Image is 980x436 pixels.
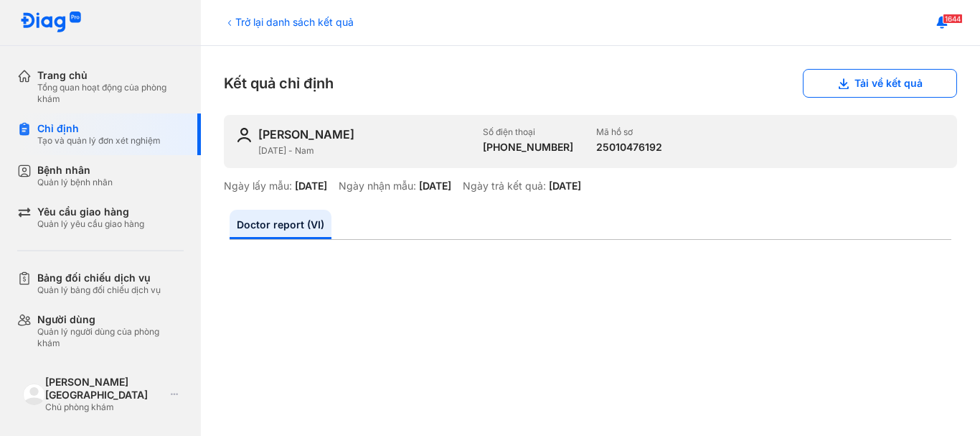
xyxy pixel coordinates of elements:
img: logo [20,11,82,34]
div: 25010476192 [596,141,662,154]
div: Bảng đối chiếu dịch vụ [37,272,161,284]
img: logo [23,384,45,406]
div: Chỉ định [37,122,161,135]
div: Ngày nhận mẫu: [339,180,416,193]
div: Số điện thoại [483,126,573,138]
button: Tải về kết quả [803,69,957,98]
div: Quản lý bảng đối chiếu dịch vụ [37,284,161,296]
div: [DATE] [419,180,451,193]
div: Quản lý người dùng của phòng khám [37,326,184,349]
div: Quản lý yêu cầu giao hàng [37,218,144,230]
div: Mã hồ sơ [596,126,662,138]
div: Ngày trả kết quả: [463,180,546,193]
div: [PERSON_NAME][GEOGRAPHIC_DATA] [45,376,165,402]
div: [DATE] - Nam [258,145,471,157]
div: Tổng quan hoạt động của phòng khám [37,82,184,105]
div: Kết quả chỉ định [224,69,957,98]
div: Yêu cầu giao hàng [37,205,144,218]
div: [PHONE_NUMBER] [483,141,573,154]
div: Trang chủ [37,69,184,82]
a: Doctor report (VI) [230,210,331,239]
div: Người dùng [37,313,184,326]
div: Ngày lấy mẫu: [224,180,292,193]
div: [DATE] [295,180,327,193]
div: Chủ phòng khám [45,402,165,413]
div: Tạo và quản lý đơn xét nghiệm [37,135,161,147]
div: [DATE] [549,180,581,193]
img: user-icon [235,126,253,144]
div: Quản lý bệnh nhân [37,177,113,188]
div: Trở lại danh sách kết quả [224,14,354,29]
div: [PERSON_NAME] [258,126,354,142]
span: 1644 [943,14,963,24]
div: Bệnh nhân [37,164,113,177]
